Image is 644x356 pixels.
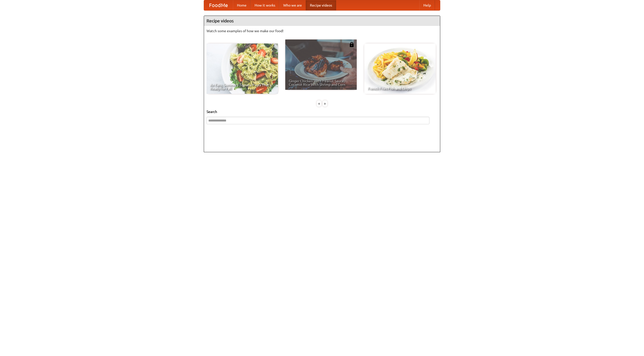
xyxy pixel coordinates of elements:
[207,109,437,114] h5: Search
[210,83,274,90] span: An Easy, Summery Tomato Pasta That's Ready for Fall
[251,0,279,10] a: How it works
[233,0,251,10] a: Home
[419,0,435,10] a: Help
[207,28,437,33] p: Watch some examples of how we make our food!
[317,100,321,107] div: «
[368,87,432,90] span: French Fries Fish and Chips
[279,0,306,10] a: Who we are
[207,44,278,94] a: An Easy, Summery Tomato Pasta That's Ready for Fall
[364,44,436,94] a: French Fries Fish and Chips
[204,0,233,10] a: FoodMe
[204,16,440,26] h4: Recipe videos
[306,0,336,10] a: Recipe videos
[323,100,327,107] div: »
[349,42,354,47] img: 483408.png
